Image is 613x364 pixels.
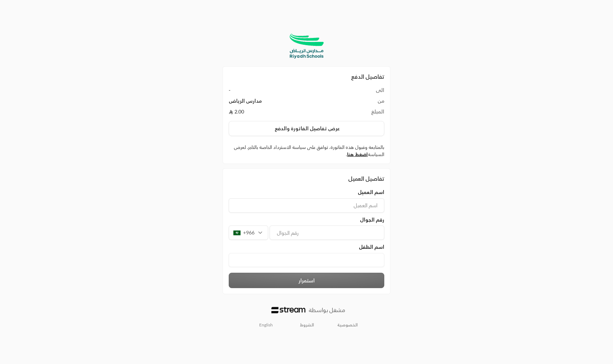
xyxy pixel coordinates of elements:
a: English [255,319,277,331]
img: Logo [271,307,305,313]
a: اضغط هنا [347,151,368,157]
input: رقم الجوال [270,225,384,240]
td: المبلغ [340,108,384,115]
button: عرض تفاصيل الفاتورة والدفع [229,121,384,136]
p: مشغل بواسطة [309,306,345,314]
div: تفاصيل العميل [229,174,384,183]
span: رقم الجوال [360,216,384,223]
td: 2.00 [229,108,340,115]
label: بالمتابعة وقبول هذه الفاتورة، توافق على سياسة الاسترداد الخاصة بالتاجر. لعرض السياسة . [229,144,384,158]
td: مدارس الرياض [229,97,340,108]
div: +966 [229,225,268,240]
span: اسم العميل [358,189,384,196]
a: الخصوصية [337,322,358,328]
img: Company Logo [287,32,326,60]
a: الشروط [300,322,314,328]
td: الى [340,87,384,97]
h2: تفاصيل الدفع [229,72,384,81]
input: اسم العميل [229,198,384,213]
td: من [340,97,384,108]
td: - [229,87,340,97]
span: اسم الطفل [359,243,384,251]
